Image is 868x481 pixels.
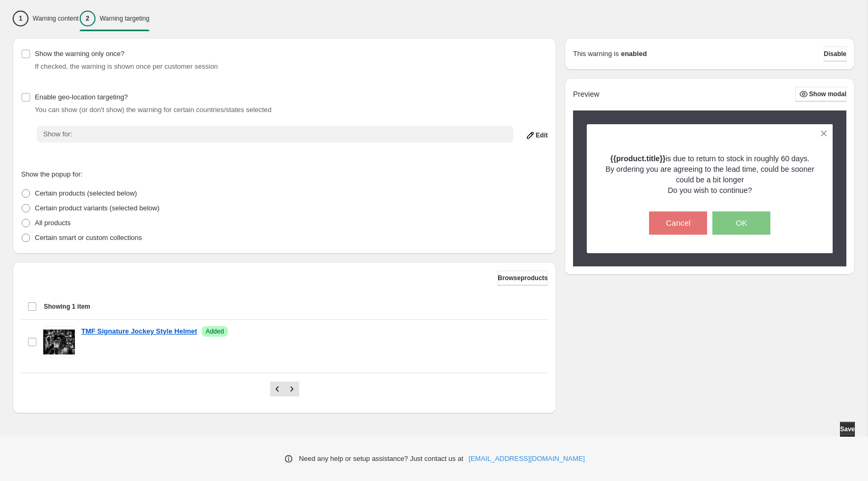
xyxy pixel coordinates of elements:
span: Added [206,327,224,336]
p: This warning is [573,49,619,59]
span: Certain products (selected below) [35,189,137,197]
a: [EMAIL_ADDRESS][DOMAIN_NAME] [469,454,585,464]
button: Show modal [795,87,846,101]
span: Save [840,425,855,433]
span: Show modal [809,90,846,98]
span: Browse products [498,274,548,282]
p: Certain smart or custom collections [35,233,142,243]
button: 1Warning content [13,7,79,30]
button: Save [840,422,855,437]
span: Certain product variants (selected below) [35,204,159,212]
p: All products [35,218,71,228]
span: Disable [824,50,846,58]
button: 2Warning targeting [80,7,149,30]
button: Browseproducts [498,271,548,285]
div: 2 [80,11,96,26]
p: Do you wish to continue? [605,185,815,196]
span: If checked, the warning is shown once per customer session [35,62,218,70]
p: is due to return to stock in roughly 60 days. By ordering you are agreeing to the lead time, coul... [605,153,815,185]
p: Warning content [33,14,79,23]
h2: Preview [573,90,599,99]
button: Disable [824,47,846,61]
span: Show for: [43,130,72,138]
span: Showing 1 item [44,302,90,311]
nav: Pagination [270,382,299,396]
div: 1 [13,11,28,26]
button: Cancel [649,211,707,235]
span: Enable geo-location targeting? [35,93,128,101]
button: OK [712,211,770,235]
strong: {{product.title}} [611,154,666,163]
strong: enabled [621,49,647,59]
span: You can show (or don't show) the warning for certain countries/states selected [35,106,272,114]
a: TMF Signature Jockey Style Helmet [81,326,197,337]
p: Warning targeting [100,14,149,23]
span: Show the popup for: [21,170,82,178]
img: TMF Signature Jockey Style Helmet [43,326,75,358]
span: Show the warning only once? [35,50,125,58]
